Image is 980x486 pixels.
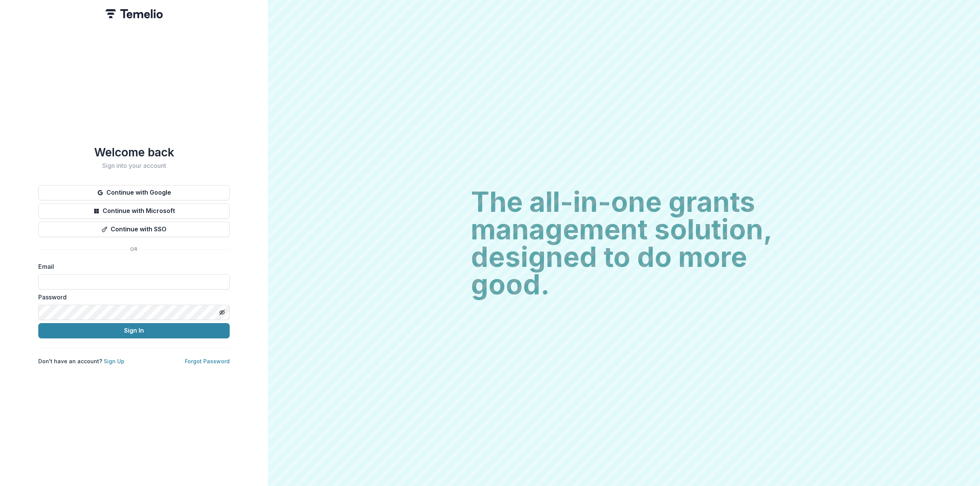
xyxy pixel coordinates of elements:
[104,358,124,364] a: Sign Up
[38,323,230,338] button: Sign In
[105,9,163,18] img: Temelio
[38,262,225,271] label: Email
[38,222,230,237] button: Continue with SSO
[38,293,225,302] label: Password
[38,162,230,169] h2: Sign into your account
[38,145,230,159] h1: Welcome back
[38,185,230,200] button: Continue with Google
[38,203,230,219] button: Continue with Microsoft
[185,358,230,364] a: Forgot Password
[216,306,228,319] button: Toggle password visibility
[38,357,124,365] p: Don't have an account?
